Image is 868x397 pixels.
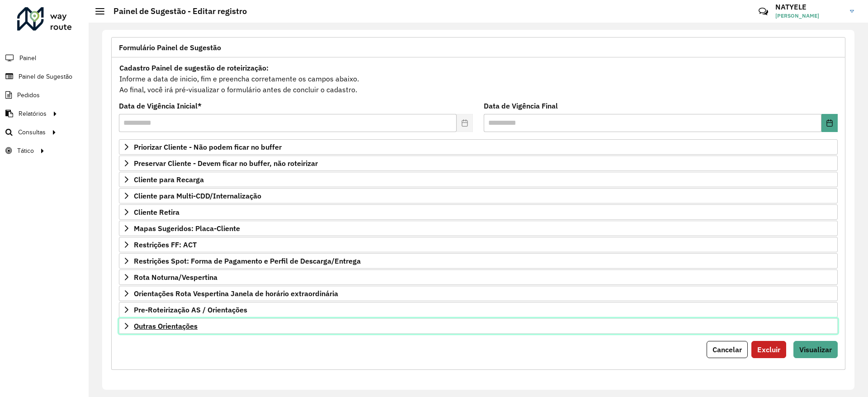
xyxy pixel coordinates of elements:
span: Restrições Spot: Forma de Pagamento e Perfil de Descarga/Entrega [134,257,361,265]
span: Rota Noturna/Vespertina [134,274,217,281]
a: Restrições FF: ACT [119,237,838,252]
a: Mapas Sugeridos: Placa-Cliente [119,221,838,236]
a: Cliente para Recarga [119,172,838,187]
span: Preservar Cliente - Devem ficar no buffer, não roteirizar [134,160,318,167]
button: Cancelar [707,341,748,358]
a: Preservar Cliente - Devem ficar no buffer, não roteirizar [119,156,838,171]
span: Excluir [757,345,780,354]
label: Data de Vigência Inicial [119,100,202,111]
a: Cliente para Multi-CDD/Internalização [119,188,838,203]
span: Visualizar [799,345,832,354]
span: Pre-Roteirização AS / Orientações [134,306,247,313]
h3: NATYELE [775,3,843,11]
span: Orientações Rota Vespertina Janela de horário extraordinária [134,290,338,297]
span: Tático [17,146,34,156]
label: Data de Vigência Final [484,100,558,111]
span: Formulário Painel de Sugestão [119,44,221,51]
span: Cliente para Multi-CDD/Internalização [134,192,261,199]
a: Cliente Retira [119,204,838,220]
a: Priorizar Cliente - Não podem ficar no buffer [119,139,838,155]
span: Cliente Retira [134,208,179,216]
span: [PERSON_NAME] [775,12,843,20]
button: Excluir [751,341,786,358]
span: Restrições FF: ACT [134,241,197,248]
span: Pedidos [17,90,40,100]
span: Cancelar [712,345,742,354]
a: Contato Rápido [754,2,773,21]
span: Mapas Sugeridos: Placa-Cliente [134,225,240,232]
strong: Cadastro Painel de sugestão de roteirização: [119,63,269,72]
span: Cliente para Recarga [134,176,204,183]
span: Relatórios [19,109,47,118]
a: Outras Orientações [119,318,838,334]
a: Rota Noturna/Vespertina [119,269,838,285]
span: Painel de Sugestão [19,72,72,81]
a: Orientações Rota Vespertina Janela de horário extraordinária [119,286,838,301]
a: Restrições Spot: Forma de Pagamento e Perfil de Descarga/Entrega [119,253,838,269]
h2: Painel de Sugestão - Editar registro [104,6,247,16]
span: Consultas [18,128,46,137]
span: Priorizar Cliente - Não podem ficar no buffer [134,143,282,151]
span: Outras Orientações [134,322,198,330]
a: Pre-Roteirização AS / Orientações [119,302,838,317]
button: Choose Date [821,114,838,132]
span: Painel [19,53,36,63]
div: Informe a data de inicio, fim e preencha corretamente os campos abaixo. Ao final, você irá pré-vi... [119,62,838,95]
button: Visualizar [793,341,838,358]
